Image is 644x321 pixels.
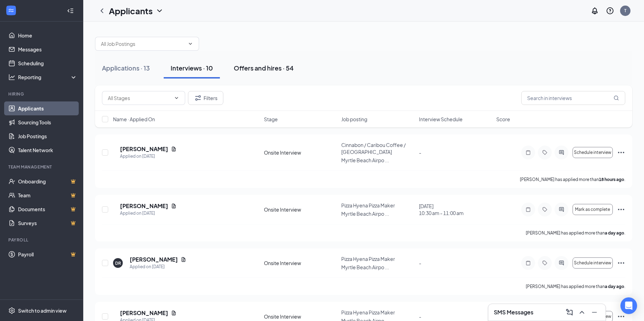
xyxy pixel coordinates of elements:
svg: Ellipses [617,205,625,214]
span: - [419,260,421,266]
div: Applied on [DATE] [120,210,177,217]
span: Cinnabon / Caribou Coffee / [GEOGRAPHIC_DATA] [341,142,406,155]
a: Sourcing Tools [18,115,77,129]
input: All Job Postings [101,40,185,48]
span: Pizza Hyena Pizza Maker [341,202,395,208]
svg: Collapse [67,7,74,14]
span: Score [496,116,510,123]
a: Job Postings [18,129,77,143]
div: T [624,8,626,14]
button: ComposeMessage [564,307,575,318]
span: Schedule interview [574,150,611,155]
div: Onsite Interview [264,313,337,320]
a: Applicants [18,101,77,115]
div: Reporting [18,74,78,81]
div: Switch to admin view [18,307,67,314]
button: Minimize [589,307,600,318]
div: Interviews · 10 [171,64,213,72]
input: Search in interviews [521,91,625,105]
h5: [PERSON_NAME] [120,309,168,317]
span: - [419,313,421,320]
svg: Note [524,260,532,266]
a: DocumentsCrown [18,202,77,216]
span: Interview Schedule [419,116,463,123]
svg: ActiveChat [557,207,566,212]
input: All Stages [108,94,171,102]
div: Payroll [8,237,76,243]
button: Mark as complete [573,204,613,215]
svg: Settings [8,307,15,314]
svg: Document [171,203,177,209]
a: TeamCrown [18,188,77,202]
svg: Ellipses [617,259,625,267]
a: PayrollCrown [18,247,77,261]
span: Stage [264,116,278,123]
svg: WorkstreamLogo [8,7,15,14]
p: Myrtle Beach Airpo ... [341,264,414,271]
button: Schedule interview [573,147,613,158]
a: Messages [18,42,77,56]
div: Onsite Interview [264,206,337,213]
span: Name · Applied On [113,116,155,123]
div: Applied on [DATE] [120,153,177,160]
h5: [PERSON_NAME] [130,256,178,263]
p: Myrtle Beach Airpo ... [341,210,414,217]
svg: ComposeMessage [565,308,574,316]
svg: Note [524,150,532,155]
svg: ChevronUp [578,308,586,316]
svg: ChevronDown [155,7,164,15]
a: SurveysCrown [18,216,77,230]
svg: ChevronDown [188,41,193,47]
p: [PERSON_NAME] has applied more than . [526,283,625,289]
svg: Note [524,207,532,212]
a: Talent Network [18,143,77,157]
a: Home [18,28,77,42]
div: DR [115,260,121,266]
div: [DATE] [419,203,492,216]
h5: [PERSON_NAME] [120,145,168,153]
p: Myrtle Beach Airpo ... [341,157,414,164]
svg: Analysis [8,74,15,81]
span: Schedule interview [574,261,611,265]
svg: Tag [541,260,549,266]
svg: Ellipses [617,312,625,321]
svg: Filter [194,94,202,102]
div: Team Management [8,164,76,170]
button: ChevronUp [576,307,587,318]
svg: ChevronLeft [98,7,106,15]
svg: Minimize [590,308,599,316]
h1: Applicants [109,5,153,17]
span: Job posting [341,116,367,123]
svg: Document [171,310,177,316]
span: - [419,149,421,156]
div: Applications · 13 [102,64,150,72]
div: Open Intercom Messenger [620,297,637,314]
button: Schedule interview [573,257,613,269]
a: Scheduling [18,56,77,70]
b: 18 hours ago [599,177,624,182]
svg: Tag [541,207,549,212]
button: Filter Filters [188,91,223,105]
svg: ChevronDown [174,95,179,101]
h5: [PERSON_NAME] [120,202,168,210]
svg: ActiveChat [557,260,566,266]
span: 10:30 am - 11:00 am [419,209,492,216]
svg: Ellipses [617,148,625,157]
h3: SMS Messages [494,308,533,316]
div: Hiring [8,91,76,97]
svg: Tag [541,150,549,155]
span: Pizza Hyena Pizza Maker [341,309,395,315]
div: Onsite Interview [264,260,337,266]
svg: QuestionInfo [606,7,614,15]
span: Mark as complete [575,207,610,212]
svg: Document [171,146,177,152]
svg: Document [181,257,186,262]
b: a day ago [605,284,624,289]
span: Pizza Hyena Pizza Maker [341,256,395,262]
div: Offers and hires · 54 [234,64,294,72]
div: Applied on [DATE] [130,263,186,270]
svg: MagnifyingGlass [613,95,619,101]
div: Onsite Interview [264,149,337,156]
b: a day ago [605,230,624,236]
